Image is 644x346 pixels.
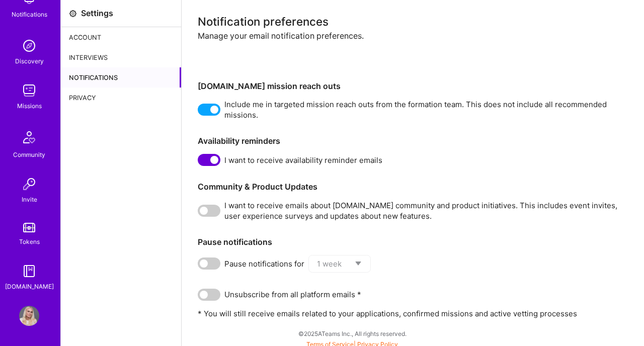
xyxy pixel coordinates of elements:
[19,261,39,281] img: guide book
[17,125,41,149] img: Community
[198,16,628,27] div: Notification preferences
[15,56,44,66] div: Discovery
[19,306,39,326] img: User Avatar
[224,289,361,300] span: Unsubscribe from all platform emails *
[224,200,628,221] span: I want to receive emails about [DOMAIN_NAME] community and product initiatives. This includes eve...
[19,236,40,247] div: Tokens
[198,31,628,73] div: Manage your email notification preferences.
[61,47,181,67] div: Interviews
[224,155,382,165] span: I want to receive availability reminder emails
[81,8,113,19] div: Settings
[198,81,628,91] h3: [DOMAIN_NAME] mission reach outs
[19,80,39,101] img: teamwork
[224,258,304,269] span: Pause notifications for
[198,182,628,192] h3: Community & Product Updates
[224,99,628,120] span: Include me in targeted mission reach outs from the formation team. This does not include all reco...
[198,237,628,247] h3: Pause notifications
[198,308,628,319] p: * You will still receive emails related to your applications, confirmed missions and active vetti...
[12,9,47,20] div: Notifications
[19,174,39,194] img: Invite
[17,101,42,111] div: Missions
[69,10,77,18] i: icon Settings
[61,88,181,108] div: Privacy
[5,281,54,292] div: [DOMAIN_NAME]
[198,136,628,146] h3: Availability reminders
[22,194,37,205] div: Invite
[61,27,181,47] div: Account
[61,67,181,88] div: Notifications
[19,36,39,56] img: discovery
[13,149,45,160] div: Community
[23,223,35,232] img: tokens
